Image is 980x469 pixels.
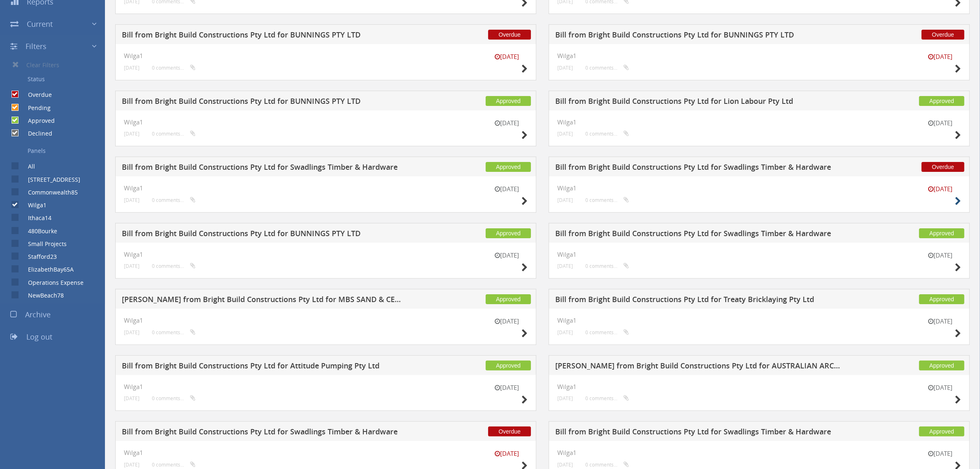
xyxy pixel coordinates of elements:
small: [DATE] [487,119,528,127]
a: Panels [6,144,105,158]
h5: [PERSON_NAME] from Bright Build Constructions Pty Ltd for AUSTRALIAN ARCHITECTURAL HARDWOODS PTY.... [555,362,841,372]
label: [STREET_ADDRESS] [20,176,80,184]
h5: Bill from Bright Build Constructions Pty Ltd for Swadlings Timber & Hardware [555,230,841,240]
h5: Bill from Bright Build Constructions Pty Ltd for Swadlings Timber & Hardware [555,163,841,174]
span: Overdue [922,162,964,172]
small: 0 comments... [585,131,629,137]
h4: Wilga1 [124,317,528,324]
label: NewBeach78 [20,291,64,300]
small: [DATE] [920,449,961,458]
span: Approved [486,228,531,238]
span: Approved [486,162,531,172]
h4: Wilga1 [124,52,528,59]
h5: Bill from Bright Build Constructions Pty Ltd for BUNNINGS PTY LTD [122,97,407,108]
h4: Wilga1 [557,119,961,126]
span: Approved [919,96,964,106]
small: [DATE] [920,119,961,127]
small: 0 comments... [152,131,196,137]
h5: Bill from Bright Build Constructions Pty Ltd for Swadlings Timber & Hardware [122,163,407,174]
h5: Bill from Bright Build Constructions Pty Ltd for Swadlings Timber & Hardware [555,428,841,438]
small: 0 comments... [152,329,196,335]
span: Approved [919,361,964,371]
small: [DATE] [920,317,961,326]
small: [DATE] [557,395,573,401]
small: 0 comments... [585,462,629,468]
small: [DATE] [920,383,961,392]
small: [DATE] [557,131,573,137]
small: [DATE] [487,383,528,392]
label: Ithaca14 [20,214,51,222]
h5: [PERSON_NAME] from Bright Build Constructions Pty Ltd for MBS SAND & CEMENT [122,295,407,306]
small: 0 comments... [152,263,196,269]
small: 0 comments... [152,197,196,203]
h4: Wilga1 [557,449,961,456]
span: Approved [919,294,964,304]
h5: Bill from Bright Build Constructions Pty Ltd for Treaty Bricklaying Pty Ltd [555,295,841,306]
small: [DATE] [124,462,140,468]
span: Approved [919,427,964,436]
small: [DATE] [124,65,140,71]
h4: Wilga1 [557,185,961,192]
a: Status [6,72,105,86]
label: 480Bourke [20,227,57,235]
label: Wilga1 [20,201,47,209]
h5: Bill from Bright Build Constructions Pty Ltd for BUNNINGS PTY LTD [122,230,407,240]
small: 0 comments... [585,329,629,335]
label: Declined [20,129,52,138]
small: [DATE] [557,65,573,71]
small: [DATE] [557,329,573,335]
h4: Wilga1 [557,251,961,258]
small: [DATE] [487,251,528,260]
label: ElizabethBay65A [20,265,74,274]
label: All [20,162,35,171]
span: Archive [25,310,51,319]
span: Approved [486,361,531,371]
small: [DATE] [487,317,528,326]
small: [DATE] [557,197,573,203]
h4: Wilga1 [124,449,528,456]
label: Operations Expense [20,279,84,287]
small: 0 comments... [585,197,629,203]
span: Overdue [488,427,531,436]
h5: Bill from Bright Build Constructions Pty Ltd for BUNNINGS PTY LTD [555,31,841,41]
small: [DATE] [487,185,528,193]
small: [DATE] [124,263,140,269]
label: Commonwealth85 [20,188,78,197]
small: [DATE] [557,263,573,269]
span: Overdue [922,30,964,40]
label: Small Projects [20,240,67,248]
span: Overdue [488,30,531,40]
small: [DATE] [920,52,961,61]
small: [DATE] [487,449,528,458]
h4: Wilga1 [124,185,528,192]
label: Overdue [20,91,52,99]
label: Approved [20,117,55,125]
a: Clear Filters [6,57,105,72]
h5: Bill from Bright Build Constructions Pty Ltd for Lion Labour Pty Ltd [555,97,841,108]
label: Stafford23 [20,253,57,261]
small: [DATE] [124,329,140,335]
small: [DATE] [487,52,528,61]
h5: Bill from Bright Build Constructions Pty Ltd for Attitude Pumping Pty Ltd [122,362,407,372]
h5: Bill from Bright Build Constructions Pty Ltd for BUNNINGS PTY LTD [122,31,407,41]
small: [DATE] [124,197,140,203]
h4: Wilga1 [124,119,528,126]
small: 0 comments... [152,462,196,468]
small: 0 comments... [585,395,629,401]
small: [DATE] [124,395,140,401]
small: 0 comments... [152,65,196,71]
span: Approved [486,294,531,304]
small: [DATE] [124,131,140,137]
h4: Wilga1 [557,317,961,324]
small: [DATE] [920,185,961,193]
small: 0 comments... [585,263,629,269]
small: [DATE] [557,462,573,468]
span: Log out [26,332,52,342]
h4: Wilga1 [124,383,528,390]
span: Approved [919,228,964,238]
span: Approved [486,96,531,106]
h4: Wilga1 [557,52,961,59]
h4: Wilga1 [124,251,528,258]
small: 0 comments... [585,65,629,71]
small: 0 comments... [152,395,196,401]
